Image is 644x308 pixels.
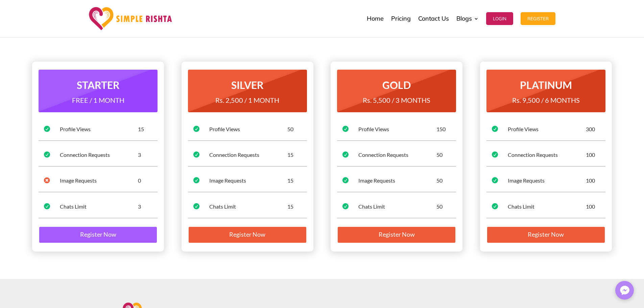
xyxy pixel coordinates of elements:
[209,151,287,159] div: Connection Requests
[39,226,158,244] a: Register Now
[486,226,605,244] a: Register Now
[521,12,555,25] button: Register
[486,12,513,25] button: Login
[44,151,50,158] span: 
[508,125,586,133] div: Profile Views
[358,125,436,133] div: Profile Views
[520,79,572,91] strong: PLATINUM
[358,177,436,184] div: Image Requests
[60,125,138,133] div: Profile Views
[342,126,349,132] span: 
[215,96,279,104] span: Rs. 2,500 / 1 MONTH
[508,203,586,210] div: Chats Limit
[60,151,138,159] div: Connection Requests
[44,126,50,132] span: 
[358,203,436,210] div: Chats Limit
[231,79,264,91] strong: SILVER
[342,151,349,158] span: 
[77,79,120,91] strong: STARTER
[492,126,498,132] span: 
[508,177,586,184] div: Image Requests
[391,2,411,35] a: Pricing
[508,151,586,159] div: Connection Requests
[193,203,199,209] span: 
[60,203,138,210] div: Chats Limit
[337,226,456,244] a: Register Now
[209,125,287,133] div: Profile Views
[418,2,449,35] a: Contact Us
[209,203,287,210] div: Chats Limit
[382,79,411,91] strong: GOLD
[44,203,50,209] span: 
[512,96,580,104] span: Rs. 9,500 / 6 MONTHS
[492,203,498,209] span: 
[521,2,555,35] a: Register
[342,203,349,209] span: 
[72,96,124,104] span: FREE / 1 MONTH
[358,151,436,159] div: Connection Requests
[492,151,498,158] span: 
[342,177,349,183] span: 
[618,284,631,297] img: Messenger
[209,177,287,184] div: Image Requests
[193,151,199,158] span: 
[188,226,307,244] a: Register Now
[492,177,498,183] span: 
[193,126,199,132] span: 
[363,96,430,104] span: Rs. 5,500 / 3 MONTHS
[486,2,513,35] a: Login
[456,2,479,35] a: Blogs
[60,177,138,184] div: Image Requests
[44,177,50,183] span: 
[193,177,199,183] span: 
[367,2,384,35] a: Home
